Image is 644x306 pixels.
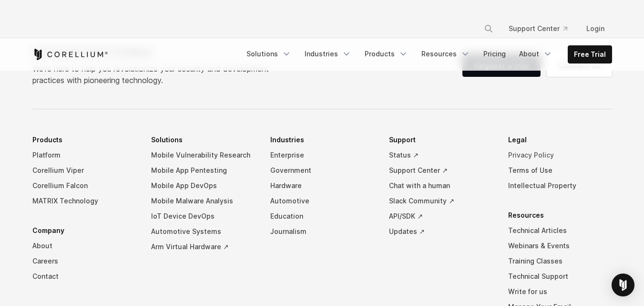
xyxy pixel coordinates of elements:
[270,148,374,163] a: Enterprise
[501,20,575,37] a: Support Center
[151,163,255,178] a: Mobile App Pentesting
[270,209,374,224] a: Education
[508,253,612,269] a: Training Classes
[389,193,493,209] a: Slack Community ↗
[472,20,612,37] div: Navigation Menu
[32,238,136,253] a: About
[389,178,493,193] a: Chat with a human
[151,224,255,239] a: Automotive Systems
[508,238,612,253] a: Webinars & Events
[480,20,497,37] button: Search
[32,193,136,209] a: MATRIX Technology
[508,148,612,163] a: Privacy Policy
[389,209,493,224] a: API/SDK ↗
[32,63,276,86] p: We’re here to help you revolutionize your security and development practices with pioneering tech...
[299,45,357,63] a: Industries
[389,224,493,239] a: Updates ↗
[508,178,612,193] a: Intellectual Property
[270,224,374,239] a: Journalism
[270,178,374,193] a: Hardware
[32,163,136,178] a: Corellium Viper
[32,269,136,284] a: Contact
[270,193,374,209] a: Automotive
[270,163,374,178] a: Government
[416,45,476,63] a: Resources
[579,20,612,37] a: Login
[389,148,493,163] a: Status ↗
[32,178,136,193] a: Corellium Falcon
[241,45,612,63] div: Navigation Menu
[32,148,136,163] a: Platform
[508,269,612,284] a: Technical Support
[151,239,255,254] a: Arm Virtual Hardware ↗
[151,178,255,193] a: Mobile App DevOps
[32,49,108,60] a: Corellium Home
[513,45,558,63] a: About
[151,193,255,209] a: Mobile Malware Analysis
[241,45,297,63] a: Solutions
[359,45,414,63] a: Products
[151,209,255,224] a: IoT Device DevOps
[612,274,634,296] div: Open Intercom Messenger
[508,284,612,299] a: Write for us
[151,148,255,163] a: Mobile Vulnerability Research
[508,223,612,238] a: Technical Articles
[478,45,511,63] a: Pricing
[32,253,136,269] a: Careers
[389,163,493,178] a: Support Center ↗
[568,46,612,63] a: Free Trial
[508,163,612,178] a: Terms of Use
